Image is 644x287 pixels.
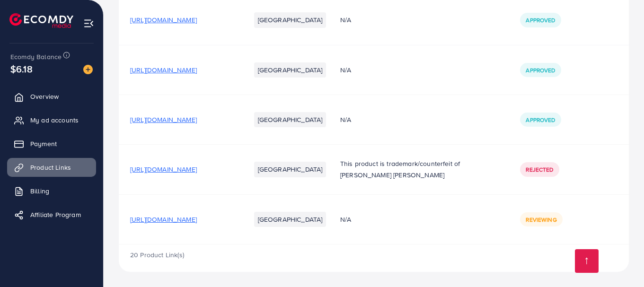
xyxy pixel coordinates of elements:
span: $6.18 [10,62,33,76]
img: menu [83,18,94,29]
a: Payment [7,134,96,153]
span: Rejected [526,165,553,174]
span: [URL][DOMAIN_NAME] [130,65,197,75]
span: N/A [340,215,351,224]
a: Affiliate Program [7,205,96,224]
span: [URL][DOMAIN_NAME] [130,165,197,174]
a: Product Links [7,158,96,177]
span: 20 Product Link(s) [130,250,184,260]
span: N/A [340,115,351,124]
li: [GEOGRAPHIC_DATA] [254,112,326,127]
span: Overview [30,92,59,101]
span: N/A [340,15,351,25]
span: [URL][DOMAIN_NAME] [130,115,197,124]
span: [URL][DOMAIN_NAME] [130,215,197,224]
span: Ecomdy Balance [10,52,62,61]
span: My ad accounts [30,115,79,125]
li: [GEOGRAPHIC_DATA] [254,12,326,27]
span: Affiliate Program [30,210,81,219]
iframe: Chat [604,244,637,280]
span: Billing [30,186,49,196]
a: Overview [7,87,96,106]
li: [GEOGRAPHIC_DATA] [254,212,326,227]
a: Billing [7,182,96,200]
img: image [83,65,93,74]
li: [GEOGRAPHIC_DATA] [254,162,326,177]
span: Approved [526,66,555,74]
span: N/A [340,65,351,75]
span: Approved [526,116,555,124]
span: Approved [526,16,555,24]
p: This product is trademark/counterfeit of [PERSON_NAME] [PERSON_NAME] [340,158,497,181]
span: Reviewing [526,216,556,224]
a: My ad accounts [7,111,96,130]
li: [GEOGRAPHIC_DATA] [254,62,326,78]
span: [URL][DOMAIN_NAME] [130,15,197,25]
img: logo [9,13,73,28]
span: Product Links [30,163,71,172]
span: Payment [30,139,57,148]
